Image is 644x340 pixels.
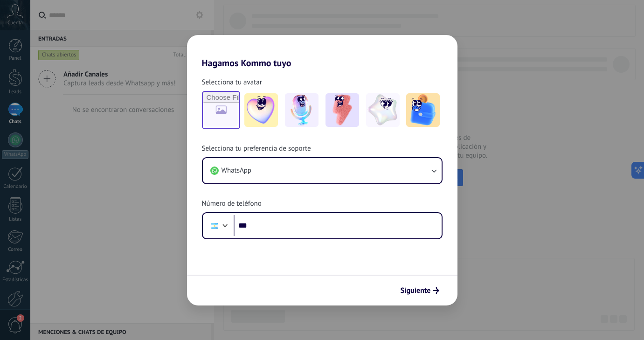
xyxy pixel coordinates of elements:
img: -4.jpeg [366,93,400,127]
div: Argentina: + 54 [206,216,223,236]
span: Número de teléfono [202,199,262,208]
span: Siguiente [401,287,431,294]
span: Selecciona tu avatar [202,78,262,87]
img: -5.jpeg [406,93,440,127]
h2: Hagamos Kommo tuyo [187,35,457,69]
span: Selecciona tu preferencia de soporte [202,144,311,153]
span: WhatsApp [222,166,251,175]
button: Siguiente [396,283,443,298]
img: -2.jpeg [285,93,319,127]
button: WhatsApp [203,158,442,183]
img: -3.jpeg [325,93,359,127]
img: -1.jpeg [244,93,278,127]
